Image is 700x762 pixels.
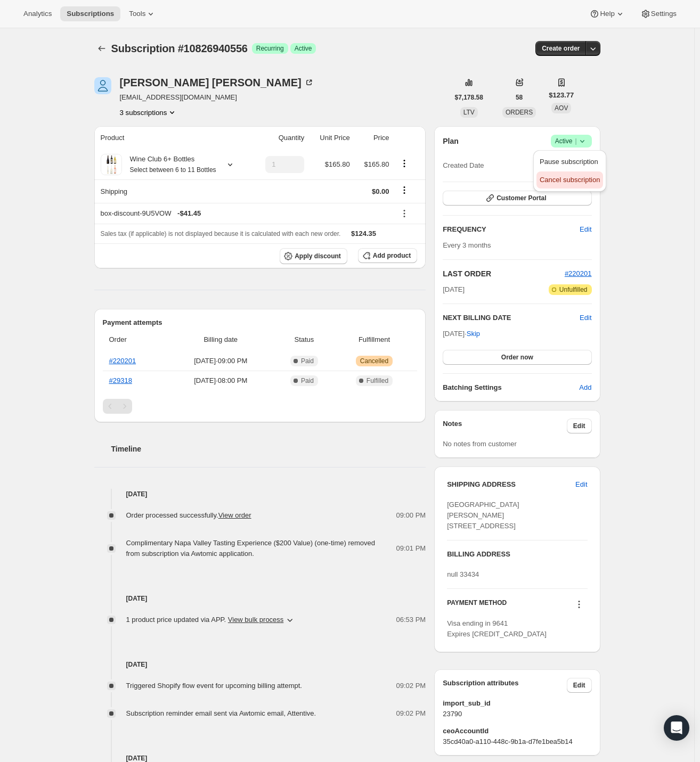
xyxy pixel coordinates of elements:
[126,614,284,625] span: 1 product price updated via APP .
[120,92,314,103] span: [EMAIL_ADDRESS][DOMAIN_NAME]
[447,599,507,613] h3: PAYMENT METHOD
[467,329,480,339] span: Skip
[94,179,251,203] th: Shipping
[94,659,426,670] h4: [DATE]
[455,93,483,102] span: $7,178.58
[218,511,251,519] a: View order
[460,325,486,342] button: Skip
[94,126,251,150] th: Product
[360,357,388,365] span: Cancelled
[109,357,136,365] a: #220201
[351,230,376,237] span: $124.35
[396,681,426,691] span: 09:02 PM
[101,230,341,237] span: Sales tax (if applicable) is not displayed because it is calculated with each new order.
[277,334,331,345] span: Status
[575,137,576,145] span: |
[120,107,178,118] button: Product actions
[251,126,307,150] th: Quantity
[540,176,600,184] span: Cancel subscription
[60,6,120,21] button: Subscriptions
[573,681,585,690] span: Edit
[583,6,631,21] button: Help
[443,241,491,249] span: Every 3 months
[573,422,585,430] span: Edit
[506,109,533,116] span: ORDERS
[540,158,598,166] span: Pause subscription
[542,44,580,53] span: Create order
[447,479,575,490] h3: SHIPPING ADDRESS
[171,334,271,345] span: Billing date
[103,328,168,351] th: Order
[372,187,389,195] span: $0.00
[443,350,591,365] button: Order now
[126,682,302,690] span: Triggered Shopify flow event for upcoming billing attempt.
[171,356,271,366] span: [DATE] · 09:00 PM
[103,317,418,328] h2: Payment attempts
[301,357,314,365] span: Paid
[443,313,580,323] h2: NEXT BILLING DATE
[447,549,587,560] h3: BILLING ADDRESS
[126,709,316,717] span: Subscription reminder email sent via Awtomic email, Attentive.
[367,376,388,385] span: Fulfilled
[536,153,603,170] button: Pause subscription
[535,41,586,56] button: Create order
[549,90,574,101] span: $123.77
[123,6,162,21] button: Tools
[573,221,598,238] button: Edit
[496,194,546,202] span: Customer Portal
[103,399,418,414] nav: Pagination
[443,330,480,338] span: [DATE] ·
[120,611,302,628] button: 1 product price updated via APP. View bulk process
[443,698,591,709] span: import_sub_id
[573,379,598,396] button: Add
[353,126,393,150] th: Price
[126,511,251,519] span: Order processed successfully.
[358,248,417,263] button: Add product
[565,268,592,279] button: #220201
[67,10,114,18] span: Subscriptions
[301,376,314,385] span: Paid
[120,77,314,88] div: [PERSON_NAME] [PERSON_NAME]
[565,269,592,277] a: #220201
[569,476,593,493] button: Edit
[559,285,588,294] span: Unfulfilled
[443,709,591,719] span: 23790
[295,252,341,260] span: Apply discount
[634,6,683,21] button: Settings
[122,154,216,175] div: Wine Club 6+ Bottles
[228,616,284,624] button: View bulk process
[567,678,592,693] button: Edit
[373,251,411,260] span: Add product
[111,43,248,54] span: Subscription #10826940556
[555,104,568,112] span: AOV
[94,489,426,499] h4: [DATE]
[580,313,591,323] button: Edit
[651,10,677,18] span: Settings
[325,160,350,168] span: $165.80
[23,10,52,18] span: Analytics
[536,171,603,189] button: Cancel subscription
[111,444,426,454] h2: Timeline
[567,419,592,433] button: Edit
[396,614,426,625] span: 06:53 PM
[664,715,689,741] div: Open Intercom Messenger
[580,224,591,235] span: Edit
[447,570,479,578] span: null 33434
[338,334,411,345] span: Fulfillment
[396,158,413,169] button: Product actions
[443,440,517,448] span: No notes from customer
[101,208,389,219] div: box-discount-9U5VOW
[396,543,426,554] span: 09:01 PM
[94,77,111,94] span: Sophia Garceau
[443,736,591,747] span: 35cd40a0-a110-448c-9b1a-d7fe1bea5b14
[177,208,201,219] span: - $41.45
[443,382,579,393] h6: Batching Settings
[501,353,533,362] span: Order now
[443,191,591,206] button: Customer Portal
[555,136,588,146] span: Active
[109,376,132,384] a: #29318
[307,126,353,150] th: Unit Price
[600,10,614,18] span: Help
